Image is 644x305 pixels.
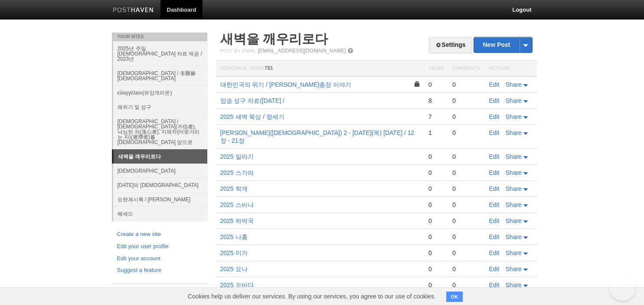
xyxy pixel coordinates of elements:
[489,233,500,240] a: Edit
[114,150,207,164] a: 새벽을 깨우리로다
[506,129,522,136] span: Share
[113,66,207,85] a: [DEMOGRAPHIC_DATA] / 李勝赫[DEMOGRAPHIC_DATA]
[220,97,284,104] a: 암송 성구 자료([DATE] /
[489,201,500,208] a: Edit
[117,254,202,263] a: Edit your account
[113,100,207,114] a: 레위기 및 성구
[220,48,256,53] span: Post by Email
[506,169,522,176] span: Share
[265,65,273,71] span: 781
[113,85,207,100] a: εὐαγγέλιον(유앙게리온)
[489,81,500,88] a: Edit
[489,266,500,272] a: Edit
[489,113,500,120] a: Edit
[452,185,480,193] div: 0
[220,81,352,88] a: 대한민국의 위기 / [PERSON_NAME]총장 이야기
[258,48,346,54] a: [EMAIL_ADDRESS][DOMAIN_NAME]
[452,217,480,225] div: 0
[220,185,248,192] a: 2025 학개
[428,129,444,137] div: 1
[113,207,207,221] a: 헤세드
[113,178,207,192] a: [DATE]의 [DEMOGRAPHIC_DATA]
[113,7,154,14] img: Posthaven-bar
[428,169,444,177] div: 0
[113,41,207,66] a: 2025년 주일 [DEMOGRAPHIC_DATA] 자료 제공 / 2023년
[428,185,444,193] div: 0
[452,265,480,273] div: 0
[113,192,207,207] a: 요한계시록 / [PERSON_NAME]
[452,129,480,137] div: 0
[452,113,480,121] div: 0
[424,61,448,77] th: Views
[474,37,532,52] a: New Post
[428,113,444,121] div: 7
[220,129,415,144] a: [PERSON_NAME]([DEMOGRAPHIC_DATA]) 2 - [DATE](목) [DATE] / 12장 - 21장
[220,113,285,120] a: 2025 새벽 묵상 / 창세기
[428,217,444,225] div: 0
[113,114,207,149] a: [DEMOGRAPHIC_DATA] / [DEMOGRAPHIC_DATA](不信者), 낙심한 자(落心者), 지체자(머뭇거리는 자)(遲滯者)를 [DEMOGRAPHIC_DATA] 앞으로
[429,37,472,53] a: Settings
[117,242,202,251] a: Edit your user profile
[452,281,480,289] div: 0
[428,81,444,89] div: 0
[428,233,444,241] div: 0
[220,32,328,46] a: 새벽을 깨우리로다
[220,266,248,272] a: 2025 요나
[489,97,500,104] a: Edit
[428,201,444,209] div: 0
[113,164,207,178] a: [DEMOGRAPHIC_DATA]
[452,97,480,105] div: 0
[428,153,444,161] div: 0
[452,201,480,209] div: 0
[506,113,522,120] span: Share
[506,266,522,272] span: Share
[428,249,444,257] div: 0
[428,281,444,289] div: 0
[506,201,522,208] span: Share
[506,97,522,104] span: Share
[506,217,522,224] span: Share
[506,153,522,160] span: Share
[452,81,480,89] div: 0
[220,233,248,240] a: 2025 나훔
[452,153,480,161] div: 0
[428,265,444,273] div: 0
[220,217,254,224] a: 2025 하박국
[489,217,500,224] a: Edit
[446,292,463,302] button: OK
[220,282,254,289] a: 2025 오바댜
[220,169,254,176] a: 2025 스가랴
[220,153,254,160] a: 2025 말라기
[220,201,254,208] a: 2025 스바냐
[112,33,207,41] li: Your Sites
[489,282,500,289] a: Edit
[452,233,480,241] div: 0
[489,153,500,160] a: Edit
[216,61,424,77] th: Homepage Views
[179,288,445,305] span: Cookies help us deliver our services. By using our services, you agree to our use of cookies.
[506,249,522,256] span: Share
[452,249,480,257] div: 0
[489,169,500,176] a: Edit
[485,61,537,77] th: Actions
[220,249,248,256] a: 2025 미가
[506,233,522,240] span: Share
[506,185,522,192] span: Share
[117,266,202,275] a: Suggest a feature
[609,275,635,301] iframe: Help Scout Beacon - Open
[448,61,484,77] th: Comments
[452,169,480,177] div: 0
[489,249,500,256] a: Edit
[506,282,522,289] span: Share
[428,97,444,105] div: 8
[117,230,202,239] a: Create a new site
[489,129,500,136] a: Edit
[506,81,522,88] span: Share
[489,185,500,192] a: Edit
